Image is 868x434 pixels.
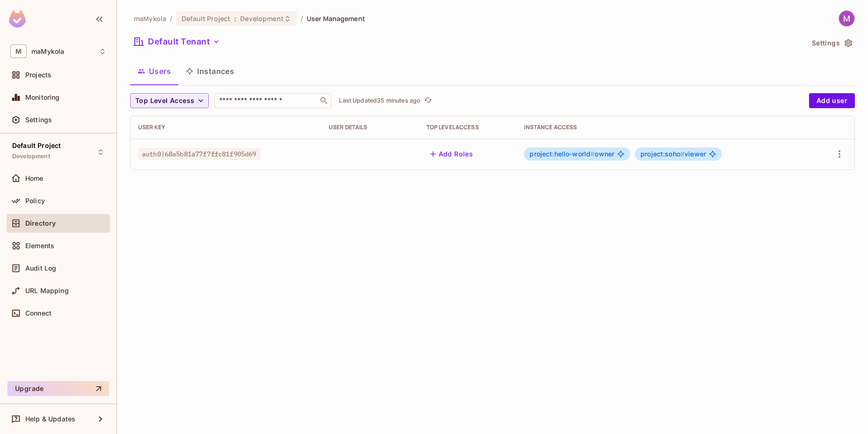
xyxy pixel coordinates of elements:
span: the active workspace [134,14,166,23]
span: Directory [25,220,56,227]
span: project:hello-world [530,150,595,158]
img: SReyMgAAAABJRU5ErkJggg== [9,10,26,28]
span: Default Project [12,142,61,149]
span: refresh [424,96,432,105]
span: Development [12,153,50,160]
span: Audit Log [25,265,56,272]
span: Projects [25,71,51,79]
span: Workspace: maMykola [31,48,64,55]
p: Last Updated 35 minutes ago [339,97,420,104]
span: viewer [640,150,706,158]
span: auth0|68a5b81a77f7ffc81f905d69 [138,148,260,160]
div: Instance Access [524,124,805,131]
span: Default Project [182,14,230,23]
button: Top Level Access [130,93,209,108]
div: User Key [138,124,314,131]
button: Users [130,59,178,83]
span: Connect [25,309,51,317]
span: project:soho [640,150,684,158]
li: / [170,14,172,23]
span: Monitoring [25,94,60,101]
button: Add Roles [427,147,477,162]
span: Settings [25,116,52,124]
button: refresh [422,95,434,106]
span: : [234,15,237,22]
button: Settings [808,36,855,51]
div: Top Level Access [427,124,509,131]
img: Mykola Martynov [839,11,854,26]
button: Default Tenant [130,34,224,49]
li: / [301,14,303,23]
span: owner [530,150,614,158]
button: Instances [178,59,242,83]
span: Help & Updates [25,415,75,423]
span: M [10,44,27,58]
span: Top Level Access [135,95,194,107]
button: Upgrade [7,381,109,396]
span: # [590,150,595,158]
span: URL Mapping [25,287,69,294]
span: # [680,150,684,158]
span: Development [240,14,283,23]
span: User Management [307,14,365,23]
button: Add user [809,93,855,108]
span: Policy [25,197,45,205]
span: Home [25,175,44,182]
span: Click to refresh data [420,95,434,106]
div: User Details [329,124,412,131]
span: Elements [25,242,54,250]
